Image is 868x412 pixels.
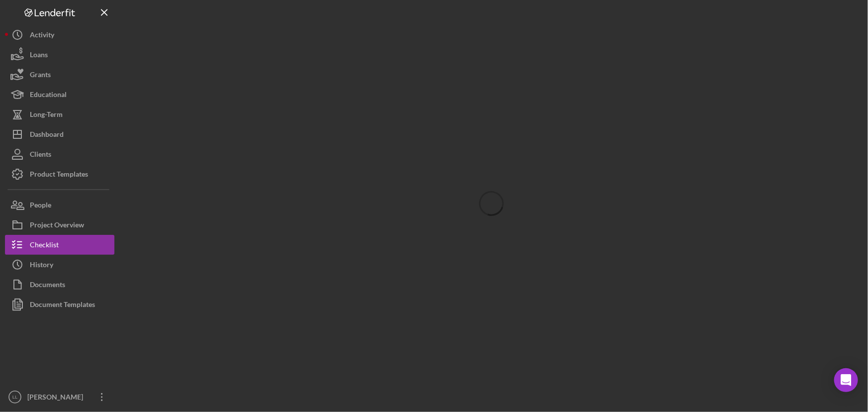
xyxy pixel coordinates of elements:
div: Checklist [30,235,59,257]
button: Product Templates [5,164,114,184]
button: Dashboard [5,124,114,144]
button: Loans [5,45,114,65]
button: Grants [5,65,114,85]
div: Clients [30,144,51,167]
div: Educational [30,85,67,107]
div: People [30,195,51,217]
div: History [30,255,53,277]
div: Product Templates [30,164,88,187]
button: Long-Term [5,104,114,124]
div: Dashboard [30,124,64,147]
button: Clients [5,144,114,164]
div: Project Overview [30,215,84,237]
button: History [5,255,114,275]
button: Activity [5,25,114,45]
div: Long-Term [30,104,63,127]
button: LL[PERSON_NAME] [5,387,114,407]
button: Project Overview [5,215,114,235]
button: Checklist [5,235,114,255]
div: Documents [30,275,65,297]
div: [PERSON_NAME] [25,387,90,410]
text: LL [12,395,18,400]
div: Grants [30,65,51,87]
button: People [5,195,114,215]
button: Document Templates [5,295,114,314]
button: Documents [5,275,114,295]
button: Educational [5,85,114,104]
div: Loans [30,45,48,67]
div: Document Templates [30,295,95,317]
div: Activity [30,25,54,47]
div: Open Intercom Messenger [834,368,858,392]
